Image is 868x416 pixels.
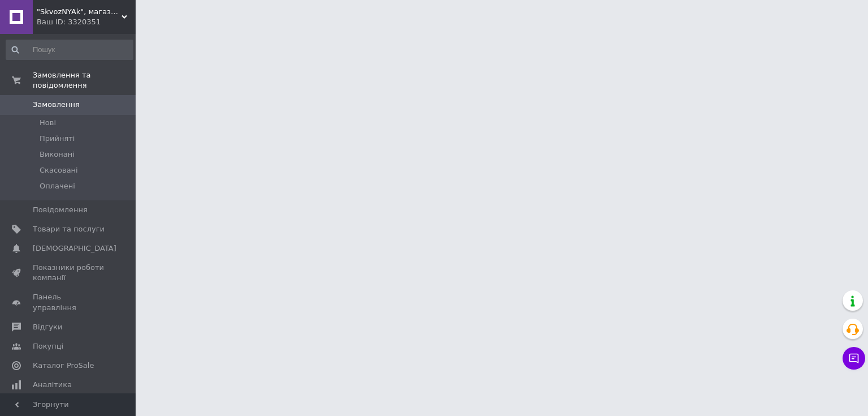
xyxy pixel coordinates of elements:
[40,118,56,128] span: Нові
[40,181,75,191] span: Оплачені
[33,361,94,371] span: Каталог ProSale
[33,292,105,312] span: Панель управління
[33,263,105,283] span: Показники роботи компанії
[40,134,75,144] span: Прийняті
[37,17,136,27] div: Ваш ID: 3320351
[37,7,121,17] span: "SkvozNYAk", магазин аніме, манґи та коміксів
[40,165,78,175] span: Скасовані
[33,224,105,234] span: Товари та послуги
[33,205,88,215] span: Повідомлення
[33,243,116,254] span: [DEMOGRAPHIC_DATA]
[33,341,63,351] span: Покупці
[6,40,133,60] input: Пошук
[33,322,62,332] span: Відгуки
[33,100,80,110] span: Замовлення
[33,70,136,91] span: Замовлення та повідомлення
[33,380,72,390] span: Аналітика
[40,149,75,160] span: Виконані
[843,347,865,370] button: Чат з покупцем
